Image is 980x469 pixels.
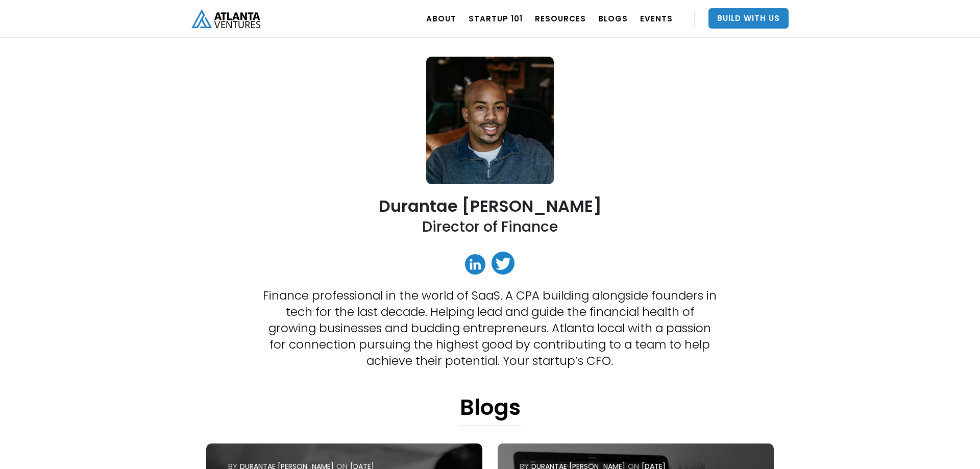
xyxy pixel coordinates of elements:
[460,394,521,426] h1: Blogs
[469,4,523,33] a: Startup 101
[426,4,456,33] a: ABOUT
[263,287,717,369] p: Finance professional in the world of SaaS. A CPA building alongside founders in tech for the last...
[598,4,628,33] a: BLOGS
[640,4,673,33] a: EVENTS
[379,197,602,215] h2: Durantae [PERSON_NAME]
[535,4,586,33] a: RESOURCES
[422,217,558,236] h2: Director of Finance
[708,8,789,29] a: Build With Us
